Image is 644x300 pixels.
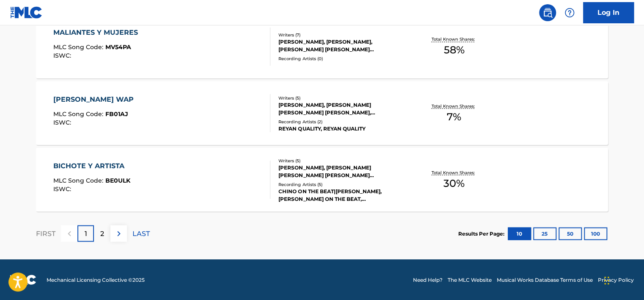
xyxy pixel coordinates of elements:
p: FIRST [36,228,55,239]
a: Need Help? [413,276,443,283]
a: Privacy Policy [598,276,634,283]
iframe: Chat Widget [602,259,644,300]
img: search [542,8,553,18]
div: MALIANTES Y MUJERES [53,28,142,38]
a: The MLC Website [448,276,492,283]
div: REYAN QUALITY, REYAN QUALITY [278,125,406,132]
img: MLC Logo [10,6,43,19]
img: help [564,8,575,18]
span: MLC Song Code : [53,110,105,117]
a: [PERSON_NAME] WAPMLC Song Code:FB01AJISWC:Writers (5)[PERSON_NAME], [PERSON_NAME] [PERSON_NAME] [... [36,81,608,145]
img: logo [10,275,36,285]
div: [PERSON_NAME], [PERSON_NAME], [PERSON_NAME] [PERSON_NAME] [PERSON_NAME], [PERSON_NAME], [PERSON_N... [278,38,406,53]
p: Total Known Shares: [431,36,476,42]
p: 1 [85,228,87,239]
div: Drag [604,268,609,293]
span: ISWC : [53,185,73,192]
a: MALIANTES Y MUJERESMLC Song Code:MV54PAISWC:Writers (7)[PERSON_NAME], [PERSON_NAME], [PERSON_NAME... [36,15,608,78]
button: 10 [508,227,531,240]
div: Recording Artists ( 2 ) [278,118,406,125]
a: BICHOTE Y ARTISTAMLC Song Code:BE0ULKISWC:Writers (5)[PERSON_NAME], [PERSON_NAME] [PERSON_NAME] [... [36,148,608,211]
p: Results Per Page: [458,230,506,237]
p: LAST [132,228,150,239]
span: Mechanical Licensing Collective © 2025 [47,276,145,283]
span: MLC Song Code : [53,176,105,184]
div: Recording Artists ( 0 ) [278,56,406,62]
div: Writers ( 7 ) [278,32,406,38]
span: BE0ULK [105,176,130,184]
span: MLC Song Code : [53,43,105,51]
div: Writers ( 5 ) [278,157,406,164]
div: BICHOTE Y ARTISTA [53,161,130,171]
img: right [114,228,124,239]
a: Log In [583,2,634,23]
div: Recording Artists ( 5 ) [278,181,406,187]
div: [PERSON_NAME], [PERSON_NAME] [PERSON_NAME] [PERSON_NAME], [PERSON_NAME], [PERSON_NAME] DE LA [PER... [278,101,406,116]
p: Total Known Shares: [431,103,476,109]
div: CHINO ON THE BEAT|[PERSON_NAME], [PERSON_NAME] ON THE BEAT, [PERSON_NAME], CHINO ON THE BEAT, [PE... [278,187,406,203]
span: ISWC : [53,118,73,126]
span: FB01AJ [105,110,128,117]
div: Writers ( 5 ) [278,94,406,101]
button: 25 [533,227,556,240]
span: MV54PA [105,43,131,51]
span: 7 % [447,109,461,124]
span: ISWC : [53,52,73,59]
div: Help [561,4,578,21]
p: 2 [100,228,104,239]
div: [PERSON_NAME], [PERSON_NAME] [PERSON_NAME] [PERSON_NAME] [PERSON_NAME] [PERSON_NAME] [PERSON_NAME... [278,164,406,179]
span: 58 % [443,42,464,58]
p: Total Known Shares: [431,169,476,175]
a: Musical Works Database Terms of Use [497,276,593,283]
button: 100 [584,227,607,240]
button: 50 [559,227,582,240]
div: [PERSON_NAME] WAP [53,94,138,104]
span: 30 % [443,175,465,191]
a: Public Search [539,4,556,21]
